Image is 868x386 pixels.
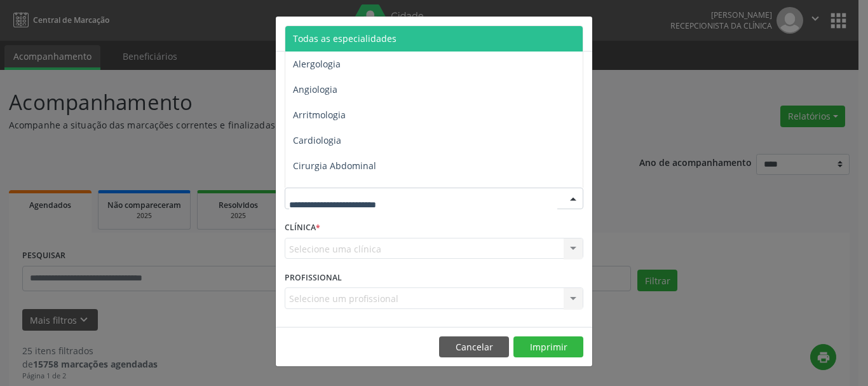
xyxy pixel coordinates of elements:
span: Alergologia [293,58,341,70]
button: Cancelar [439,336,509,358]
span: Todas as especialidades [293,32,397,45]
button: Imprimir [513,336,583,358]
button: Close [567,17,592,48]
span: Arritmologia [293,109,346,121]
h5: Relatório de agendamentos [285,25,430,42]
span: Cirurgia Abdominal [293,160,376,172]
label: CLÍNICA [285,218,320,238]
span: Cirurgia Bariatrica [293,185,371,197]
span: Angiologia [293,83,337,95]
label: PROFISSIONAL [285,268,342,287]
span: Cardiologia [293,134,341,146]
